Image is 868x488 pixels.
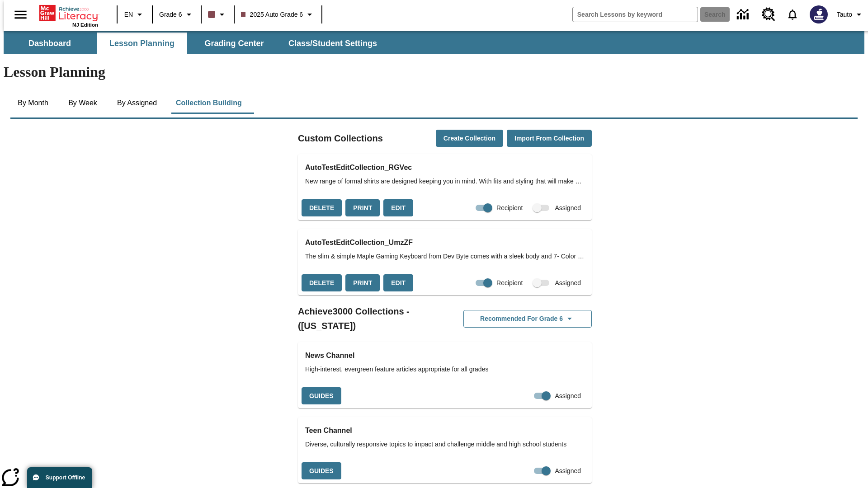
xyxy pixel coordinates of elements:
h1: Lesson Planning [4,64,864,80]
span: Tauto [837,10,852,19]
button: Delete [302,274,342,292]
button: Support Offline [27,467,92,488]
h3: AutoTestEditCollection_UmzZF [305,236,585,249]
button: Edit [383,199,413,217]
button: Language: EN, Select a language [120,6,149,23]
span: NJ Edition [72,22,98,28]
span: Assigned [555,203,581,213]
button: Profile/Settings [833,6,868,23]
button: Select a new avatar [804,3,833,26]
div: SubNavbar [4,33,385,54]
span: Assigned [555,391,581,401]
h3: Teen Channel [305,424,585,437]
button: Import from Collection [507,130,592,147]
a: Data Center [731,2,756,27]
span: Diverse, culturally responsive topics to impact and challenge middle and high school students [305,440,585,449]
button: Lesson Planning [97,33,187,54]
span: EN [124,10,133,19]
button: Collection Building [169,92,249,114]
input: search field [573,7,698,22]
div: Home [39,3,98,28]
h2: Custom Collections [298,131,383,145]
button: Delete [302,199,342,217]
button: By Assigned [110,92,164,114]
button: Guides [302,387,341,405]
span: New range of formal shirts are designed keeping you in mind. With fits and styling that will make... [305,177,585,186]
span: High-interest, evergreen feature articles appropriate for all grades [305,365,585,374]
button: Print, will open in a new window [345,199,380,217]
img: Avatar [810,5,828,23]
span: Recipient [496,278,523,288]
button: By Week [60,92,105,114]
button: Create Collection [436,130,503,147]
span: Assigned [555,278,581,288]
span: Recipient [496,203,523,213]
span: The slim & simple Maple Gaming Keyboard from Dev Byte comes with a sleek body and 7- Color RGB LE... [305,252,585,261]
button: Recommended for Grade 6 [463,310,592,328]
span: Assigned [555,466,581,476]
h2: Achieve3000 Collections - ([US_STATE]) [298,304,445,333]
button: Grading Center [189,33,279,54]
a: Notifications [781,3,804,26]
button: Class color is dark brown. Change class color [204,6,231,23]
button: Class: 2025 Auto Grade 6, Select your class [237,6,319,23]
span: 2025 Auto Grade 6 [241,10,303,19]
button: Grade: Grade 6, Select a grade [156,6,198,23]
button: By Month [10,92,56,114]
button: Dashboard [5,33,95,54]
a: Resource Center, Will open in new tab [756,2,781,27]
span: Grade 6 [159,10,182,19]
h3: News Channel [305,349,585,362]
h3: AutoTestEditCollection_RGVec [305,161,585,174]
button: Guides [302,462,341,480]
a: Home [39,4,98,22]
div: SubNavbar [4,31,864,54]
button: Print, will open in a new window [345,274,380,292]
button: Class/Student Settings [281,33,384,54]
button: Edit [383,274,413,292]
button: Open side menu [7,1,34,28]
span: Support Offline [46,474,85,481]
